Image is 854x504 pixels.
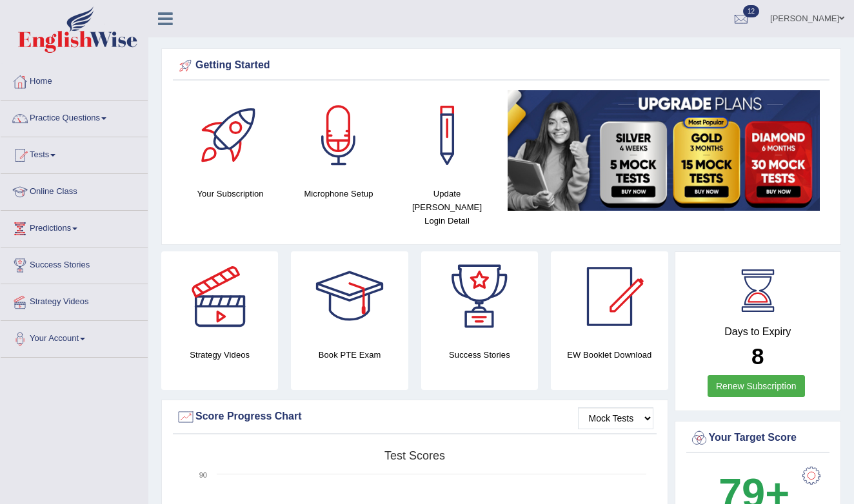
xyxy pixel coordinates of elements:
[1,247,148,280] a: Success Stories
[1,284,148,316] a: Strategy Videos
[1,137,148,170] a: Tests
[384,449,445,462] tspan: Test scores
[690,429,827,448] div: Your Target Score
[1,64,148,96] a: Home
[708,375,805,397] a: Renew Subscription
[1,321,148,353] a: Your Account
[291,348,408,362] h4: Book PTE Exam
[176,56,826,75] div: Getting Started
[399,187,495,228] h4: Update [PERSON_NAME] Login Detail
[161,348,278,362] h4: Strategy Videos
[1,174,148,206] a: Online Class
[176,407,653,427] div: Score Progress Chart
[199,471,207,479] text: 90
[690,326,827,338] h4: Days to Expiry
[508,90,820,211] img: small5.jpg
[1,211,148,243] a: Predictions
[751,344,764,369] b: 8
[421,348,538,362] h4: Success Stories
[743,5,759,17] span: 12
[291,187,386,200] h4: Microphone Setup
[1,101,148,133] a: Practice Questions
[183,187,278,200] h4: Your Subscription
[551,348,668,362] h4: EW Booklet Download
